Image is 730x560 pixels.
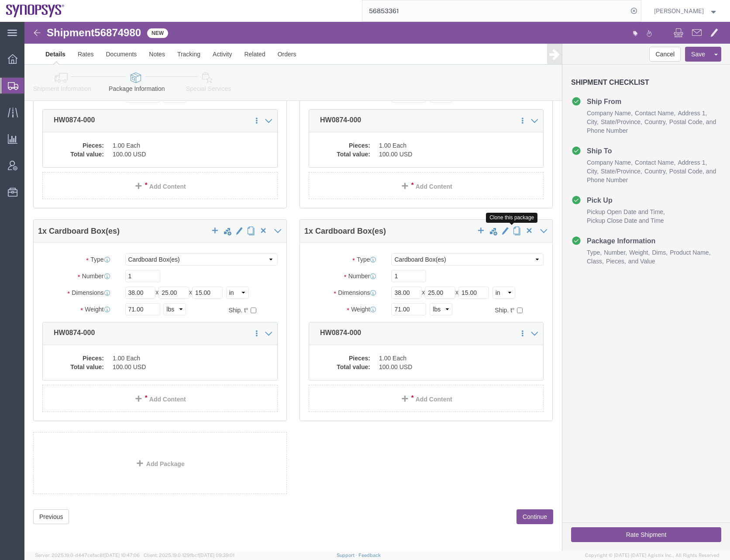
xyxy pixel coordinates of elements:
[199,553,234,558] span: [DATE] 09:39:01
[35,553,140,558] span: Server: 2025.19.0-d447cefac8f
[24,22,730,551] iframe: FS Legacy Container
[144,553,234,558] span: Client: 2025.19.0-129fbcf
[104,553,140,558] span: [DATE] 10:47:06
[654,6,718,16] button: [PERSON_NAME]
[337,553,358,558] a: Support
[6,4,65,17] img: logo
[362,0,628,21] input: Search for shipment number, reference number
[358,553,381,558] a: Feedback
[585,552,720,559] span: Copyright © [DATE]-[DATE] Agistix Inc., All Rights Reserved
[654,6,704,16] span: Rafael Chacon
